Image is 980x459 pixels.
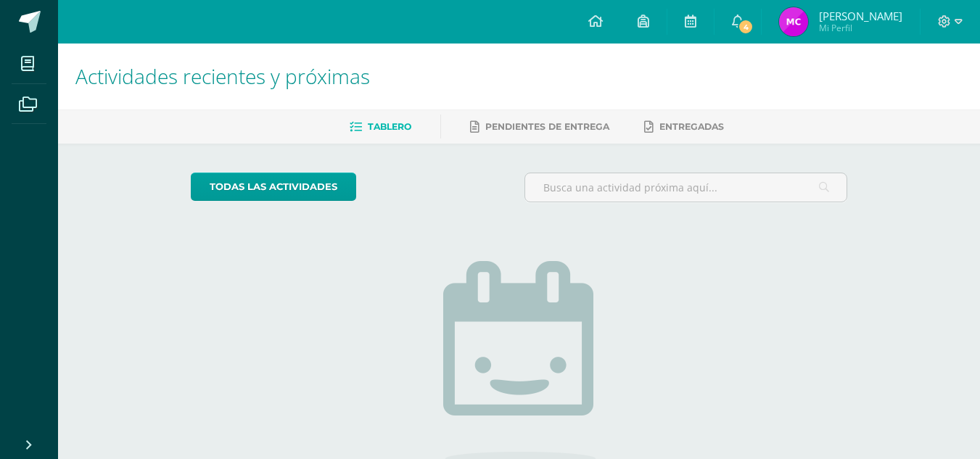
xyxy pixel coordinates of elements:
[659,121,724,132] span: Entregadas
[470,115,609,138] a: Pendientes de entrega
[485,121,609,132] span: Pendientes de entrega
[191,173,356,201] a: todas las Actividades
[368,121,411,132] span: Tablero
[819,22,902,34] span: Mi Perfil
[350,115,411,138] a: Tablero
[779,7,808,36] img: 068e8a75e55ac7e9ed16a40beb4b7ab7.png
[75,62,370,90] span: Actividades recientes y próximas
[525,173,847,202] input: Busca una actividad próxima aquí...
[644,115,724,138] a: Entregadas
[738,19,754,35] span: 4
[819,9,902,23] span: [PERSON_NAME]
